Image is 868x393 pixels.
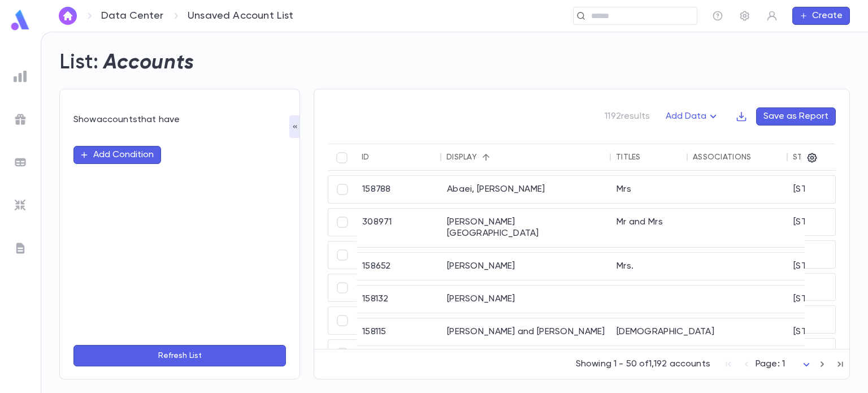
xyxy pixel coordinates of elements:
[693,153,751,162] div: Associations
[357,286,441,313] div: 158132
[357,318,441,346] div: 158115
[441,318,611,346] div: [PERSON_NAME] and [PERSON_NAME]
[14,241,27,255] img: letters_grey.7941b92b52307dd3b8a917253454ce1c.svg
[641,148,659,166] button: Sort
[14,156,27,169] img: batches_grey.339ca447c9d9533ef1741baa751efc33.svg
[370,148,388,166] button: Sort
[188,10,294,22] p: Unsaved Account List
[362,153,370,162] div: ID
[446,153,477,162] div: Display
[73,114,286,126] div: Show accounts that have
[756,356,813,373] div: Page: 1
[611,176,688,203] div: Mrs
[357,209,441,247] div: 308971
[616,153,641,162] div: Titles
[103,50,194,75] h2: Accounts
[357,253,441,280] div: 158652
[605,111,650,122] p: 1192 results
[441,209,611,247] div: [PERSON_NAME][GEOGRAPHIC_DATA]
[611,318,688,346] div: [DEMOGRAPHIC_DATA]
[14,198,27,212] img: imports_grey.530a8a0e642e233f2baf0ef88e8c9fcb.svg
[756,107,836,126] button: Save as Report
[14,70,27,83] img: reports_grey.c525e4749d1bce6a11f5fe2a8de1b229.svg
[9,9,32,31] img: logo
[659,107,727,126] button: Add Data
[611,253,688,280] div: Mrs.
[756,360,785,369] span: Page: 1
[441,253,611,280] div: [PERSON_NAME]
[792,7,850,25] button: Create
[477,148,495,166] button: Sort
[441,176,611,203] div: Abaei, [PERSON_NAME]
[73,146,161,164] button: Add Condition
[357,176,441,203] div: 158788
[73,345,286,366] button: Refresh List
[576,359,710,370] p: Showing 1 - 50 of 1,192 accounts
[59,50,99,75] h2: List:
[101,10,163,22] a: Data Center
[611,209,688,247] div: Mr and Mrs
[14,113,27,126] img: campaigns_grey.99e729a5f7ee94e3726e6486bddda8f1.svg
[61,11,75,20] img: home_white.a664292cf8c1dea59945f0da9f25487c.svg
[441,286,611,313] div: [PERSON_NAME]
